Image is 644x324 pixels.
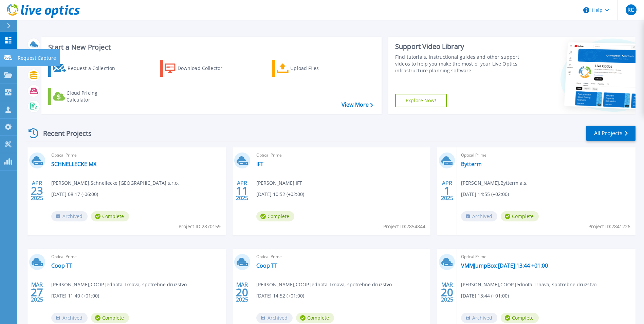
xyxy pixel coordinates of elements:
a: SCHNELLECKE MX [51,161,96,167]
a: VMMJumpBox [DATE] 13:44 +01:00 [461,262,548,269]
span: Optical Prime [461,253,631,260]
span: [PERSON_NAME] , COOP Jednota Trnava, spotrebne druzstvo [256,281,392,288]
a: View More [342,102,373,108]
div: Find tutorials, instructional guides and other support videos to help you make the most of your L... [395,54,521,74]
span: [DATE] 13:44 (+01:00) [461,292,509,300]
span: [DATE] 10:52 (+02:00) [256,191,304,198]
div: APR 2025 [31,178,43,203]
a: Request a Collection [48,60,124,77]
div: Support Video Library [395,42,521,51]
h3: Start a New Project [48,43,373,51]
span: [PERSON_NAME] , Schnellecke [GEOGRAPHIC_DATA] s.r.o. [51,179,179,187]
span: Project ID: 2841226 [588,223,630,230]
div: Download Collector [178,61,232,75]
span: [DATE] 08:17 (-06:00) [51,191,98,198]
div: Recent Projects [26,125,101,142]
a: All Projects [586,126,636,141]
span: Optical Prime [461,151,631,159]
span: [DATE] 14:55 (+02:00) [461,191,509,198]
a: Download Collector [160,60,236,77]
span: 20 [441,289,453,295]
span: Archived [461,313,497,323]
div: MAR 2025 [441,280,454,305]
span: Project ID: 2854844 [383,223,425,230]
span: Archived [51,211,88,221]
div: APR 2025 [441,178,454,203]
span: [PERSON_NAME] , COOP Jednota Trnava, spotrebne druzstvo [461,281,596,288]
span: [PERSON_NAME] , IFT [256,179,302,187]
span: 27 [31,289,43,295]
div: Upload Files [290,61,345,75]
span: Archived [256,313,293,323]
div: Request a Collection [68,61,122,75]
span: [PERSON_NAME] , COOP Jednota Trnava, spotrebne druzstvo [51,281,187,288]
span: Project ID: 2870159 [179,223,221,230]
span: Complete [256,211,294,221]
span: [PERSON_NAME] , Bytterm a.s. [461,179,528,187]
a: IFT [256,161,263,167]
div: APR 2025 [236,178,249,203]
span: Complete [501,211,539,221]
span: [DATE] 14:52 (+01:00) [256,292,304,300]
span: Complete [91,313,129,323]
a: Cloud Pricing Calculator [48,88,124,105]
span: [DATE] 11:40 (+01:00) [51,292,99,300]
a: Upload Files [272,60,348,77]
span: Archived [51,313,88,323]
span: Optical Prime [51,151,222,159]
span: Archived [461,211,497,221]
div: Cloud Pricing Calculator [67,90,121,103]
span: RC [627,7,634,13]
span: Complete [296,313,334,323]
a: Bytterm [461,161,482,167]
span: 23 [31,188,43,194]
span: Complete [501,313,539,323]
span: 20 [236,289,248,295]
span: Complete [91,211,129,221]
span: Optical Prime [256,151,427,159]
a: Coop TT [51,262,72,269]
p: Request Capture [18,49,56,67]
span: Optical Prime [256,253,427,260]
span: 11 [236,188,248,194]
span: 1 [444,188,450,194]
a: Explore Now! [395,94,447,107]
div: MAR 2025 [31,280,43,305]
span: Optical Prime [51,253,222,260]
div: MAR 2025 [236,280,249,305]
a: Coop TT [256,262,277,269]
